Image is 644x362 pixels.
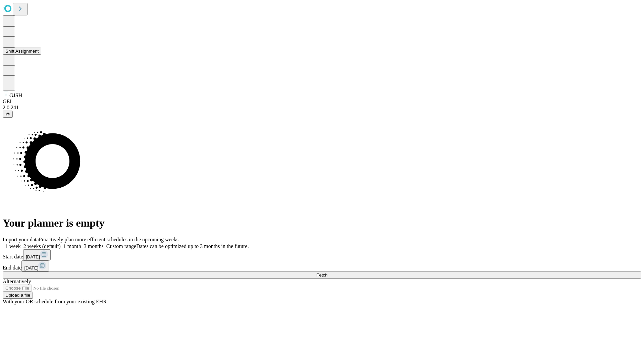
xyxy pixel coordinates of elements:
[84,243,104,249] span: 3 months
[3,260,641,271] div: End date
[21,260,49,271] button: [DATE]
[39,237,180,242] span: Proactively plan more efficient schedules in the upcoming weeks.
[136,243,249,249] span: Dates can be optimized up to 3 months in the future.
[3,105,641,111] div: 2.0.241
[3,217,641,229] h1: Your planner is empty
[3,99,641,105] div: GEI
[9,93,22,98] span: GJSH
[3,292,33,299] button: Upload a file
[23,249,51,260] button: [DATE]
[26,254,40,259] span: [DATE]
[3,299,107,304] span: With your OR schedule from your existing EHR
[3,249,641,260] div: Start date
[5,243,21,249] span: 1 week
[63,243,81,249] span: 1 month
[24,265,38,270] span: [DATE]
[106,243,136,249] span: Custom range
[316,273,327,278] span: Fetch
[5,112,10,117] span: @
[3,111,13,118] button: @
[23,243,61,249] span: 2 weeks (default)
[3,279,31,284] span: Alternatively
[3,271,641,279] button: Fetch
[3,48,41,55] button: Shift Assignment
[3,237,39,242] span: Import your data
